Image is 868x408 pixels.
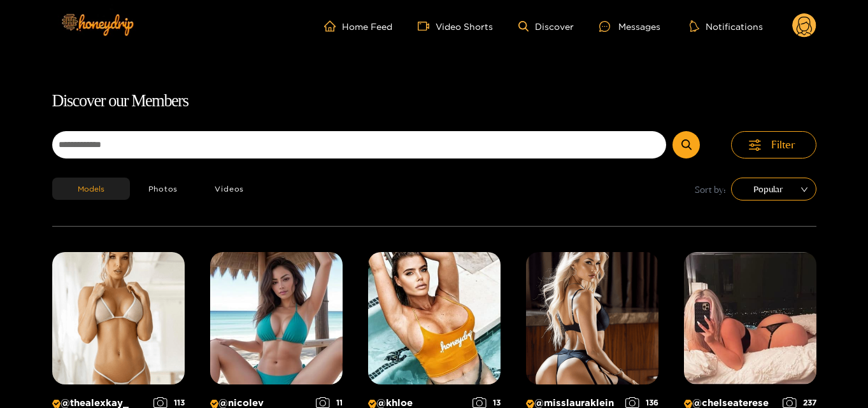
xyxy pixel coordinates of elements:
span: home [324,20,342,32]
img: Creator Profile Image: misslauraklein [526,252,658,384]
div: Messages [599,19,660,34]
div: 136 [625,397,658,408]
button: Notifications [686,20,767,32]
a: Home Feed [324,20,392,32]
img: Creator Profile Image: thealexkay_ [52,252,185,384]
div: 13 [473,397,501,408]
div: 113 [153,397,185,408]
button: Filter [731,131,816,158]
h1: Discover our Members [52,88,816,115]
a: Discover [518,21,574,32]
button: Models [52,178,130,200]
div: 11 [316,397,343,408]
span: Filter [771,137,795,152]
div: sort [731,178,816,200]
img: Creator Profile Image: khloe [368,252,501,384]
span: Popular [741,179,807,199]
button: Photos [130,178,197,200]
button: Videos [196,178,262,200]
a: Video Shorts [418,20,493,32]
img: Creator Profile Image: chelseaterese [684,252,816,384]
span: video-camera [418,20,436,32]
img: Creator Profile Image: nicolev [210,252,343,384]
div: 237 [783,397,816,408]
button: Submit Search [672,131,700,158]
span: Sort by: [695,182,726,197]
